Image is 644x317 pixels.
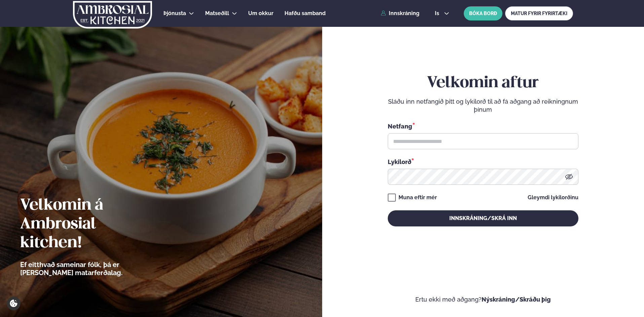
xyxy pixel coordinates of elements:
[342,296,624,304] p: Ertu ekki með aðgang?
[72,1,153,29] img: logo
[388,122,578,130] div: Netfang
[429,11,455,16] button: is
[20,196,160,253] h2: Velkomin á Ambrosial kitchen!
[388,157,578,166] div: Lykilorð
[482,296,551,303] a: Nýskráning/Skráðu þig
[163,9,186,17] a: Þjónusta
[163,10,186,16] span: Þjónusta
[248,9,273,17] a: Um okkur
[381,10,419,16] a: Innskráning
[7,297,21,310] a: Cookie settings
[205,9,229,17] a: Matseðill
[285,10,326,16] span: Hafðu samband
[435,11,441,16] span: is
[205,10,229,16] span: Matseðill
[248,10,273,16] span: Um okkur
[388,210,578,226] button: Innskráning/Skrá inn
[505,6,573,20] a: MATUR FYRIR FYRIRTÆKI
[388,74,578,93] h2: Velkomin aftur
[20,261,160,277] p: Ef eitthvað sameinar fólk, þá er [PERSON_NAME] matarferðalag.
[388,98,578,114] p: Sláðu inn netfangið þitt og lykilorð til að fá aðgang að reikningnum þínum
[464,6,502,20] button: BÓKA BORÐ
[528,195,578,200] a: Gleymdi lykilorðinu
[285,9,326,17] a: Hafðu samband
